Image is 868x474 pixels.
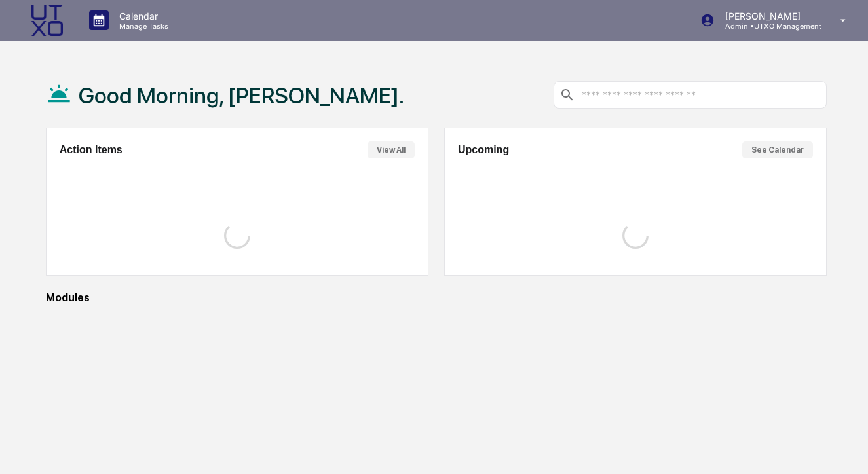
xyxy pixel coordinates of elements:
[742,141,813,158] button: See Calendar
[715,22,821,31] p: Admin • UTXO Management
[46,291,827,304] div: Modules
[715,10,821,22] p: [PERSON_NAME]
[109,10,175,22] p: Calendar
[368,141,415,158] button: View All
[79,82,404,109] h1: Good Morning, [PERSON_NAME].
[458,144,509,156] h2: Upcoming
[109,22,175,31] p: Manage Tasks
[31,5,63,36] img: logo
[60,144,123,156] h2: Action Items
